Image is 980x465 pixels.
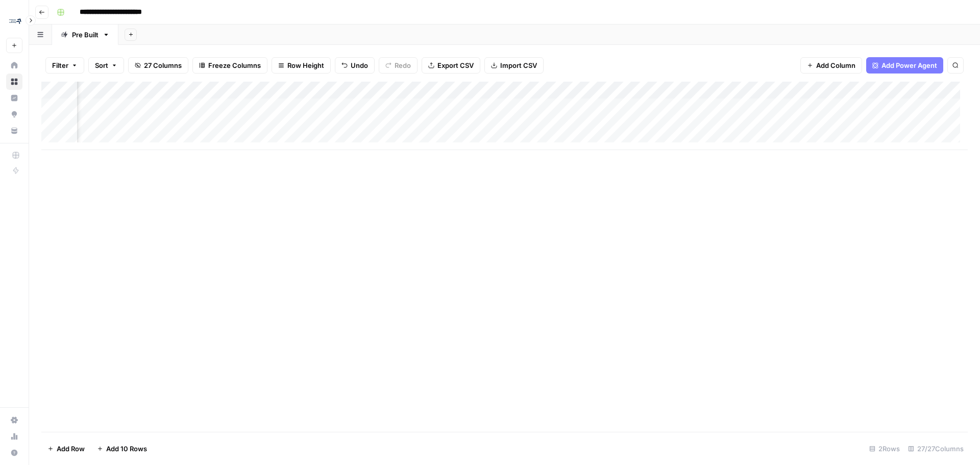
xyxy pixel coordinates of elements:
[6,74,22,90] a: Browse
[88,57,124,74] button: Sort
[52,60,68,70] span: Filter
[208,60,261,70] span: Freeze Columns
[144,60,182,70] span: 27 Columns
[6,123,22,139] a: Your Data
[500,60,537,70] span: Import CSV
[437,60,474,70] span: Export CSV
[72,30,99,40] div: Pre Built
[351,60,368,70] span: Undo
[57,444,85,454] span: Add Row
[335,57,375,74] button: Undo
[287,60,324,70] span: Row Height
[6,106,22,123] a: Opportunities
[91,440,153,457] button: Add 10 Rows
[6,445,22,461] button: Help + Support
[6,12,24,30] img: Compound Growth Logo
[6,90,22,106] a: Insights
[881,60,937,70] span: Add Power Agent
[106,444,147,454] span: Add 10 Rows
[484,57,544,74] button: Import CSV
[6,8,22,34] button: Workspace: Compound Growth
[904,440,968,457] div: 27/27 Columns
[52,25,118,45] a: Pre Built
[395,60,411,70] span: Redo
[422,57,480,74] button: Export CSV
[6,412,22,428] a: Settings
[6,428,22,445] a: Usage
[95,60,108,70] span: Sort
[379,57,418,74] button: Redo
[128,57,188,74] button: 27 Columns
[45,57,84,74] button: Filter
[865,440,904,457] div: 2 Rows
[6,57,22,74] a: Home
[272,57,331,74] button: Row Height
[41,440,91,457] button: Add Row
[866,57,943,74] button: Add Power Agent
[192,57,267,74] button: Freeze Columns
[800,57,862,74] button: Add Column
[816,60,855,70] span: Add Column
